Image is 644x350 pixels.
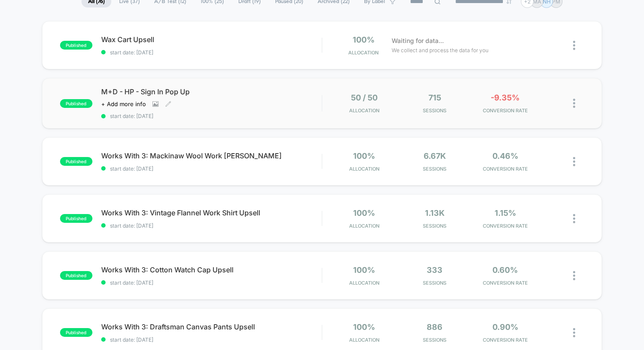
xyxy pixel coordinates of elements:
span: 1.13k [425,208,445,218]
span: 100% [353,151,375,161]
span: 715 [428,93,441,102]
span: 0.46% [492,151,518,161]
span: 100% [353,322,375,332]
span: CONVERSION RATE [472,166,538,172]
span: Sessions [402,337,468,343]
span: start date: [DATE] [101,165,322,172]
span: Allocation [349,223,379,229]
span: 6.67k [424,151,446,161]
img: close [573,214,575,223]
span: 886 [427,322,442,332]
span: published [60,99,92,108]
span: CONVERSION RATE [472,107,538,114]
span: published [60,41,92,50]
span: Works With 3: Cotton Watch Cap Upsell [101,265,322,274]
span: Sessions [402,223,468,229]
span: Wax Cart Upsell [101,35,322,44]
span: Allocation [349,107,379,114]
span: published [60,214,92,223]
span: + Add more info [101,100,146,107]
span: 0.60% [492,265,518,275]
span: Allocation [349,280,379,286]
span: start date: [DATE] [101,279,322,286]
span: CONVERSION RATE [472,337,538,343]
span: CONVERSION RATE [472,223,538,229]
span: start date: [DATE] [101,336,322,343]
span: Allocation [349,337,379,343]
span: 100% [353,265,375,275]
span: 50 / 50 [351,93,378,102]
span: Sessions [402,280,468,286]
span: M+D - HP - Sign In Pop Up [101,87,322,96]
span: Works With 3: Draftsman Canvas Pants Upsell [101,322,322,331]
span: Allocation [349,166,379,172]
span: Sessions [402,166,468,172]
span: 333 [427,265,442,275]
span: 100% [353,208,375,218]
img: close [573,157,575,166]
span: Allocation [348,50,379,56]
span: Waiting for data... [392,36,444,46]
span: Works With 3: Vintage Flannel Work Shirt Upsell [101,208,322,217]
span: published [60,157,92,166]
img: close [573,328,575,337]
span: CONVERSION RATE [472,280,538,286]
img: close [573,271,575,280]
span: Sessions [402,107,468,114]
span: Works With 3: Mackinaw Wool Work [PERSON_NAME] [101,151,322,160]
span: 0.90% [492,322,518,332]
span: We collect and process the data for you [392,46,488,54]
span: 100% [353,35,375,44]
span: published [60,328,92,337]
span: start date: [DATE] [101,113,322,119]
span: published [60,271,92,280]
img: close [573,99,575,108]
span: -9.35% [491,93,520,102]
span: start date: [DATE] [101,222,322,229]
img: close [573,41,575,50]
span: start date: [DATE] [101,49,322,56]
span: 1.15% [495,208,516,218]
